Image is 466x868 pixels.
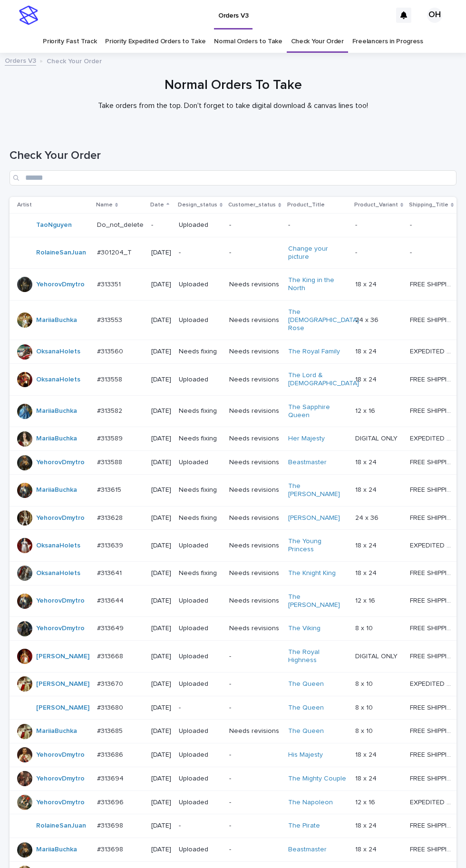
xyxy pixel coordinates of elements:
[355,279,379,289] p: 18 x 24
[151,597,171,605] p: [DATE]
[229,281,280,289] p: Needs revisions
[97,512,125,522] p: #313628
[288,435,325,443] a: Her Majesty
[229,435,280,443] p: Needs revisions
[410,844,456,854] p: FREE SHIPPING - preview in 1-2 business days, after your approval delivery will take 5-10 b.d.
[410,247,414,257] p: -
[229,376,280,384] p: Needs revisions
[410,457,456,467] p: FREE SHIPPING - preview in 1-2 business days, after your approval delivery will take 5-10 b.d.
[179,514,222,522] p: Needs fixing
[179,680,222,688] p: Uploaded
[97,405,124,415] p: #313582
[288,822,320,830] a: The Pirate
[151,281,171,289] p: [DATE]
[288,593,348,609] a: The [PERSON_NAME]
[229,775,280,783] p: -
[151,221,171,229] p: -
[179,458,222,467] p: Uploaded
[410,279,456,289] p: FREE SHIPPING - preview in 1-2 business days, after your approval delivery will take 5-10 b.d.
[151,727,171,735] p: [DATE]
[97,219,146,229] p: Do_not_delete
[97,595,126,605] p: #313644
[229,316,280,324] p: Needs revisions
[36,704,89,712] a: [PERSON_NAME]
[355,540,379,550] p: 18 x 24
[36,407,77,415] a: MariiaBuchka
[288,348,340,356] a: The Royal Family
[229,458,280,467] p: Needs revisions
[288,403,348,419] a: The Sapphire Queen
[179,822,222,830] p: -
[288,458,327,467] a: Beastmaster
[151,458,171,467] p: [DATE]
[97,773,126,783] p: #313694
[151,822,171,830] p: [DATE]
[179,316,222,324] p: Uploaded
[410,749,456,759] p: FREE SHIPPING - preview in 1-2 business days, after your approval delivery will take 5-10 b.d.
[36,348,80,356] a: OksanaHolets
[97,820,125,830] p: #313698
[288,221,348,229] p: -
[36,542,80,550] a: OksanaHolets
[410,405,456,415] p: FREE SHIPPING - preview in 1-2 business days, after your approval delivery will take 5-10 b.d.
[355,433,399,443] p: DIGITAL ONLY
[229,624,280,633] p: Needs revisions
[288,775,346,783] a: The Mighty Couple
[410,433,456,443] p: EXPEDITED SHIPPING - preview in 1 business day; delivery up to 5 business days after your approval.
[229,846,280,854] p: -
[97,797,126,807] p: #313696
[179,597,222,605] p: Uploaded
[355,595,377,605] p: 12 x 16
[229,407,280,415] p: Needs revisions
[409,200,448,210] p: Shipping_Title
[229,348,280,356] p: Needs revisions
[179,727,222,735] p: Uploaded
[288,482,348,498] a: The [PERSON_NAME]
[355,773,379,783] p: 18 x 24
[410,595,456,605] p: FREE SHIPPING - preview in 1-2 business days, after your approval delivery will take 5-10 b.d.
[151,348,171,356] p: [DATE]
[151,486,171,494] p: [DATE]
[355,374,379,384] p: 18 x 24
[36,822,86,830] a: RolaineSanJuan
[36,249,86,257] a: RolaineSanJuan
[43,101,423,110] p: Take orders from the top. Don't forget to take digital download & canvas lines too!
[229,569,280,577] p: Needs revisions
[229,799,280,807] p: -
[97,567,124,577] p: #313641
[427,8,442,23] div: OH
[97,678,125,688] p: #313670
[36,221,72,229] a: TaoNguyen
[179,221,222,229] p: Uploaded
[36,653,89,661] a: [PERSON_NAME]
[410,567,456,577] p: FREE SHIPPING - preview in 1-2 business days, after your approval delivery will take 5-10 b.d.
[19,6,38,25] img: stacker-logo-s-only.png
[179,846,222,854] p: Uploaded
[179,435,222,443] p: Needs fixing
[178,200,217,210] p: Design_status
[97,702,125,712] p: #313680
[355,219,359,229] p: -
[410,702,456,712] p: FREE SHIPPING - preview in 1-2 business days, after your approval delivery will take 5-10 b.d.
[179,542,222,550] p: Uploaded
[17,200,32,210] p: Artist
[229,704,280,712] p: -
[410,540,456,550] p: EXPEDITED SHIPPING - preview in 1 business day; delivery up to 5 business days after your approval.
[179,569,222,577] p: Needs fixing
[355,820,379,830] p: 18 x 24
[36,846,77,854] a: MariiaBuchka
[151,249,171,257] p: [DATE]
[179,653,222,661] p: Uploaded
[10,170,456,185] input: Search
[288,245,348,261] a: Change your picture
[229,680,280,688] p: -
[288,727,324,735] a: The Queen
[288,276,348,293] a: The King in the North
[151,376,171,384] p: [DATE]
[36,514,85,522] a: YehorovDmytro
[151,775,171,783] p: [DATE]
[179,624,222,633] p: Uploaded
[229,514,280,522] p: Needs revisions
[288,537,348,554] a: The Young Princess
[97,346,125,356] p: #313560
